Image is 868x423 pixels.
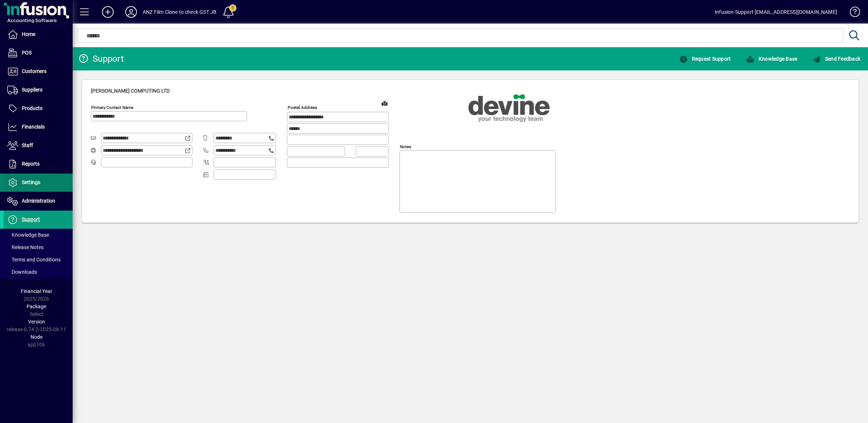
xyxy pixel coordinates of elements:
[96,5,119,19] button: Add
[715,6,837,18] div: Infusion Support [EMAIL_ADDRESS][DOMAIN_NAME]
[4,253,73,266] a: Terms and Conditions
[677,52,733,65] button: Request Support
[4,62,73,81] a: Customers
[4,229,73,241] a: Knowledge Base
[844,1,859,25] a: Knowledge Base
[119,5,143,19] button: Profile
[744,52,799,65] button: Knowledge Base
[22,142,33,148] span: Staff
[22,198,55,204] span: Administration
[4,174,73,192] a: Settings
[22,87,42,93] span: Suppliers
[22,216,40,222] span: Support
[22,124,45,130] span: Financials
[746,56,797,62] span: Knowledge Base
[91,105,133,110] mat-label: Primary Contact Name
[4,266,73,278] a: Downloads
[22,179,40,185] span: Settings
[679,56,731,62] span: Request Support
[22,31,35,37] span: Home
[4,81,73,99] a: Suppliers
[27,304,46,309] span: Package
[22,161,40,167] span: Reports
[812,56,860,62] span: Send Feedback
[738,52,805,65] a: Knowledge Base
[4,192,73,210] a: Administration
[4,99,73,118] a: Products
[4,155,73,173] a: Reports
[22,105,42,111] span: Products
[400,144,411,149] mat-label: Notes
[7,244,44,250] span: Release Notes
[4,44,73,62] a: POS
[143,6,216,18] div: ANZ Film Clone to check GST JB
[4,25,73,44] a: Home
[811,52,862,65] button: Send Feedback
[4,241,73,253] a: Release Notes
[28,319,45,325] span: Version
[22,68,46,74] span: Customers
[7,232,49,238] span: Knowledge Base
[4,118,73,136] a: Financials
[21,288,52,294] span: Financial Year
[7,269,37,275] span: Downloads
[7,257,61,263] span: Terms and Conditions
[31,334,42,340] span: Node
[22,50,32,56] span: POS
[78,53,124,65] div: Support
[4,137,73,155] a: Staff
[91,88,170,94] span: [PERSON_NAME] Computing Ltd
[379,97,390,109] a: View on map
